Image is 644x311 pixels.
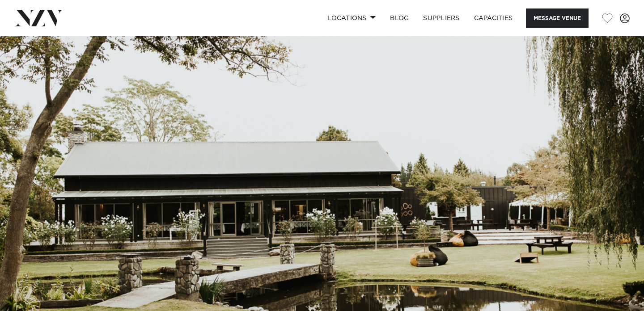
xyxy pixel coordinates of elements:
a: BLOG [383,8,416,28]
a: Locations [320,8,383,28]
button: Message Venue [526,8,589,28]
img: nzv-logo.png [14,10,63,26]
a: Capacities [467,8,520,28]
a: SUPPLIERS [416,8,466,28]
